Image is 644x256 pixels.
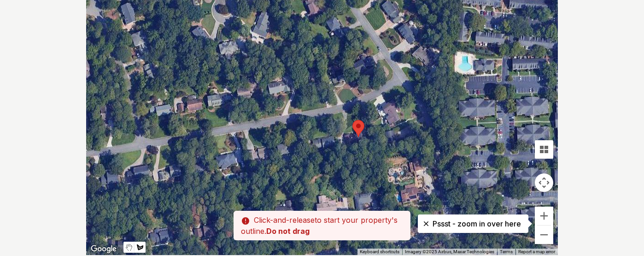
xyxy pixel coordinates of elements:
p: to start your property's outline. [234,211,410,240]
button: Zoom in [535,207,553,225]
button: Tilt map [535,140,553,159]
strong: Do not drag [266,226,310,236]
button: Keyboard shortcuts [360,249,399,255]
a: Terms (opens in new tab) [500,249,513,254]
img: Google [88,243,119,255]
a: Open this area in Google Maps (opens a new window) [88,243,119,255]
button: Map camera controls [535,173,553,192]
span: Imagery ©2025 Airbus, Maxar Technologies [405,249,494,254]
button: Draw a shape [135,242,146,253]
button: Zoom out [535,226,553,244]
a: Report a map error [518,249,555,254]
button: Stop drawing [123,242,135,253]
p: Pssst - zoom in over here [425,218,521,229]
span: Click-and-release [254,215,315,225]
